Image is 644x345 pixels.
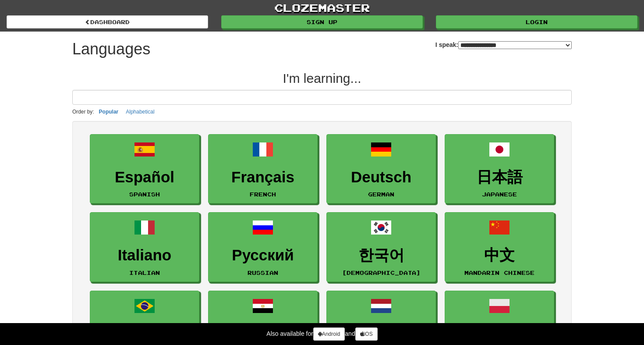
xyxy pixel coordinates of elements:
[326,212,436,282] a: 한국어[DEMOGRAPHIC_DATA]
[90,134,199,204] a: EspañolSpanish
[435,40,572,49] label: I speak:
[221,15,423,28] a: Sign up
[72,71,572,85] h2: I'm learning...
[445,212,554,282] a: 中文Mandarin Chinese
[445,134,554,204] a: 日本語Japanese
[129,270,160,276] small: Italian
[123,107,157,117] button: Alphabetical
[213,247,313,264] h3: Русский
[90,212,199,282] a: ItalianoItalian
[313,327,345,341] a: Android
[7,15,208,28] a: dashboard
[96,107,121,117] button: Popular
[208,212,318,282] a: РусскийRussian
[95,169,195,186] h3: Español
[250,191,276,197] small: French
[342,270,421,276] small: [DEMOGRAPHIC_DATA]
[355,327,378,341] a: iOS
[248,270,278,276] small: Russian
[458,41,572,49] select: I speak:
[213,169,313,186] h3: Français
[449,247,549,264] h3: 中文
[449,169,549,186] h3: 日本語
[326,134,436,204] a: DeutschGerman
[482,191,517,197] small: Japanese
[464,270,534,276] small: Mandarin Chinese
[331,169,431,186] h3: Deutsch
[72,40,150,58] h1: Languages
[95,247,195,264] h3: Italiano
[436,15,637,28] a: Login
[368,191,394,197] small: German
[331,247,431,264] h3: 한국어
[72,109,94,115] small: Order by:
[129,191,160,197] small: Spanish
[208,134,318,204] a: FrançaisFrench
